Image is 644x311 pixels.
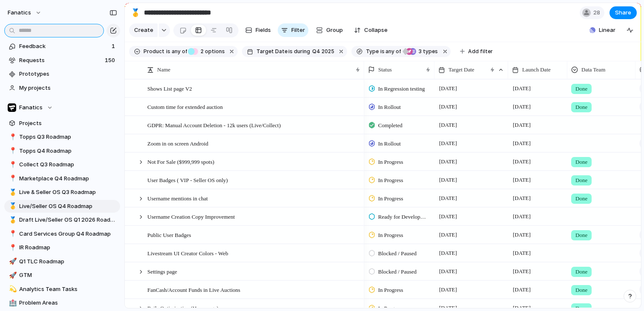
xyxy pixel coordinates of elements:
[4,68,120,80] a: Prototypes
[9,215,15,225] div: 🥇
[378,121,402,130] span: Completed
[9,188,15,197] div: 🥇
[378,66,392,74] span: Status
[378,231,403,240] span: In Progress
[19,299,117,307] span: Problem Areas
[511,157,533,167] span: [DATE]
[511,193,533,203] span: [DATE]
[4,158,120,171] a: 📍Collect Q3 Roadmap
[166,48,170,55] span: is
[147,230,191,240] span: Public User Badges
[147,120,281,130] span: GDPR: Manual Account Deletion - 12k users (Live/Collect)
[575,103,587,111] span: Done
[4,228,120,240] a: 📍Card Services Group Q4 Roadmap
[586,24,619,37] button: Linear
[9,174,15,183] div: 📍
[19,202,117,211] span: Live/Seller OS Q4 Roadmap
[19,257,117,266] span: Q1 TLC Roadmap
[378,249,417,258] span: Blocked / Paused
[448,66,474,74] span: Target Date
[147,248,228,258] span: Livestream UI Creator Colors - Web
[575,176,587,185] span: Done
[609,6,637,19] button: Share
[437,120,459,130] span: [DATE]
[380,48,385,55] span: is
[312,23,347,37] button: Group
[378,103,401,111] span: In Rollout
[9,298,15,308] div: 🏥
[131,7,140,18] div: 🥇
[4,186,120,199] a: 🥇Live & Seller OS Q3 Roadmap
[326,26,343,34] span: Group
[511,211,533,222] span: [DATE]
[4,269,120,282] a: 🚀GTM
[378,158,403,166] span: In Progress
[437,211,459,222] span: [DATE]
[256,26,271,34] span: Fields
[9,160,15,170] div: 📍
[511,83,533,94] span: [DATE]
[437,285,459,295] span: [DATE]
[437,102,459,112] span: [DATE]
[379,47,403,56] button: isany of
[4,131,120,143] a: 📍Topps Q3 Roadmap
[468,48,493,55] span: Add filter
[19,174,117,183] span: Marketplace Q4 Roadmap
[437,266,459,277] span: [DATE]
[19,56,102,65] span: Requests
[511,138,533,148] span: [DATE]
[291,26,305,34] span: Filter
[293,48,310,55] span: during
[4,283,120,296] a: 💫Analytics Team Tasks
[147,102,223,111] span: Custom time for extended auction
[575,268,587,276] span: Done
[312,48,334,55] span: Q4 2025
[593,9,603,17] span: 28
[147,266,177,276] span: Settings page
[9,284,15,294] div: 💫
[437,230,459,240] span: [DATE]
[4,172,120,185] a: 📍Marketplace Q4 Roadmap
[19,103,43,112] span: Fanatics
[581,66,605,74] span: Data Team
[8,133,16,141] button: 📍
[455,46,498,57] button: Add filter
[4,255,120,268] a: 🚀Q1 TLC Roadmap
[8,285,16,294] button: 💫
[4,6,46,20] button: fanatics
[19,285,117,294] span: Analytics Team Tasks
[19,188,117,197] span: Live & Seller OS Q3 Roadmap
[198,48,225,55] span: options
[157,66,170,74] span: Name
[522,66,551,74] span: Launch Date
[9,243,15,253] div: 📍
[170,48,187,55] span: any of
[511,285,533,295] span: [DATE]
[288,48,293,55] span: is
[129,23,158,37] button: Create
[4,214,120,226] div: 🥇Draft Live/Seller OS Q1 2026 Roadmap
[4,40,120,53] a: Feedback1
[278,23,308,37] button: Filter
[364,26,388,34] span: Collapse
[129,6,142,20] button: 🥇
[437,193,459,203] span: [DATE]
[147,157,214,166] span: Not For Sale ($999,999 spots)
[4,117,120,130] a: Projects
[9,229,15,239] div: 📍
[19,243,117,252] span: IR Roadmap
[378,213,427,221] span: Ready for Development
[378,85,425,93] span: In Regression testing
[9,257,15,266] div: 🚀
[9,201,15,211] div: 🥇
[378,140,401,148] span: In Rollout
[147,193,208,203] span: Username mentions in chat
[4,297,120,309] a: 🏥Problem Areas
[19,216,117,224] span: Draft Live/Seller OS Q1 2026 Roadmap
[4,241,120,254] a: 📍IR Roadmap
[164,47,189,56] button: isany of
